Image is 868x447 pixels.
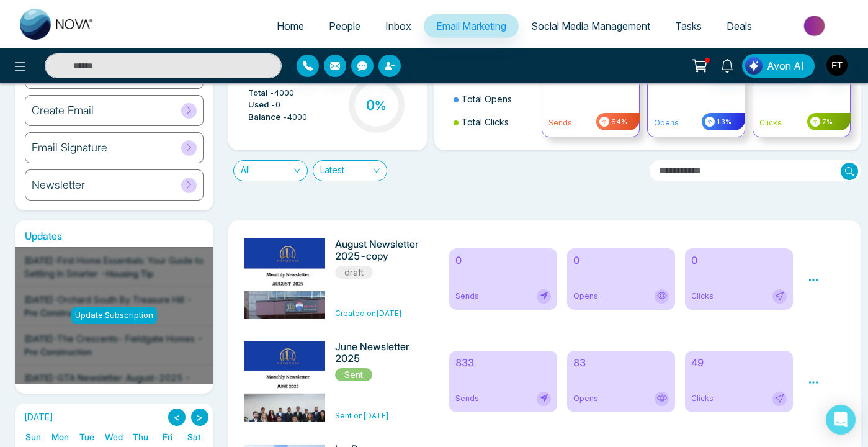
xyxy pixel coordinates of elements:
[373,14,424,38] a: Inbox
[335,238,430,262] h6: August Newsletter 2025-copy
[23,429,43,445] a: Sunday
[185,429,204,445] a: Saturday
[335,266,373,279] span: draft
[691,291,714,302] span: Clicks
[375,98,387,113] span: %
[663,14,714,38] a: Tasks
[335,309,402,318] span: Created on [DATE]
[826,55,848,76] img: User Avatar
[727,20,752,32] span: Deals
[241,161,300,181] span: All
[455,393,479,404] span: Sends
[287,111,307,124] span: 4000
[20,412,53,423] h2: [DATE]
[264,14,316,38] a: Home
[102,429,125,445] a: Wednesday
[573,291,598,302] span: Opens
[424,14,519,38] a: Email Marketing
[248,99,275,111] span: Used -
[335,368,372,381] span: Sent
[168,409,186,426] button: <
[548,117,633,129] p: Sends
[820,117,833,127] span: 7%
[20,9,94,40] img: Nova CRM Logo
[573,357,669,369] h6: 83
[71,307,157,324] div: Update Subscription
[826,405,856,435] div: Open Intercom Messenger
[759,117,844,129] p: Clicks
[742,54,815,78] button: Avon AI
[455,255,551,266] h6: 0
[691,357,787,369] h6: 49
[32,178,85,192] h6: Newsletter
[771,12,861,40] img: Market-place.gif
[573,393,598,404] span: Opens
[335,341,430,364] h6: June Newsletter 2025
[191,409,208,426] button: >
[767,58,804,73] span: Avon AI
[714,14,764,38] a: Deals
[32,141,107,155] h6: Email Signature
[745,57,763,74] img: Lead Flow
[573,255,669,266] h6: 0
[691,393,714,404] span: Clicks
[320,161,380,181] span: Latest
[49,429,71,445] a: Monday
[316,14,373,38] a: People
[248,87,274,99] span: Total -
[160,429,175,445] a: Friday
[654,117,738,129] p: Opens
[335,411,389,420] span: Sent on [DATE]
[454,111,535,133] li: Total Clicks
[691,255,787,266] h6: 0
[531,20,650,32] span: Social Media Management
[454,88,535,111] li: Total Opens
[519,14,663,38] a: Social Media Management
[248,111,287,124] span: Balance -
[130,429,151,445] a: Thursday
[277,20,304,32] span: Home
[77,429,97,445] a: Tuesday
[366,97,387,113] h3: 0
[455,357,551,369] h6: 833
[675,20,702,32] span: Tasks
[715,117,732,127] span: 13%
[32,104,94,117] h6: Create Email
[385,20,411,32] span: Inbox
[15,230,213,242] h6: Updates
[436,20,506,32] span: Email Marketing
[609,117,627,127] span: 64%
[455,291,479,302] span: Sends
[275,99,280,111] span: 0
[329,20,360,32] span: People
[274,87,294,99] span: 4000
